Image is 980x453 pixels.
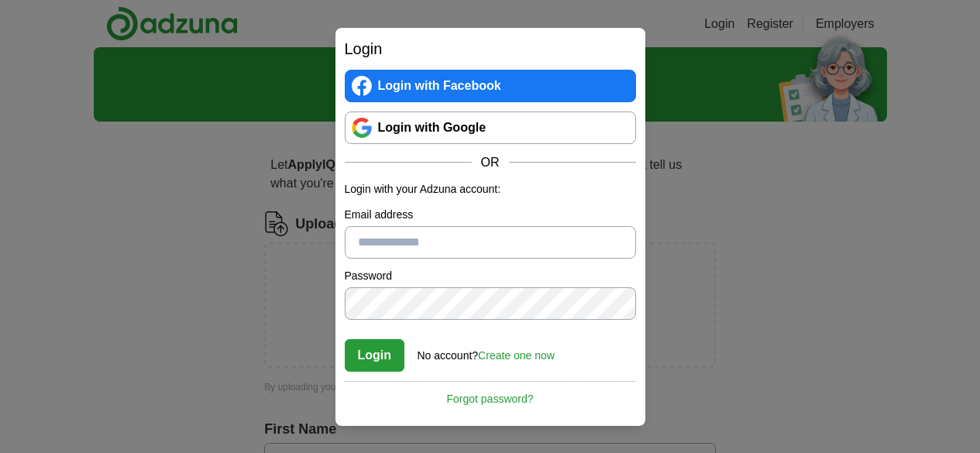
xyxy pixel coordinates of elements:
[345,112,636,144] a: Login with Google
[345,70,636,102] a: Login with Facebook
[345,381,636,407] a: Forgot password?
[345,207,636,223] label: Email address
[472,153,509,172] span: OR
[478,349,555,362] a: Create one now
[345,268,636,284] label: Password
[418,338,555,364] div: No account?
[345,339,405,372] button: Login
[345,181,636,197] p: Login with your Adzuna account:
[345,37,636,60] h2: Login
